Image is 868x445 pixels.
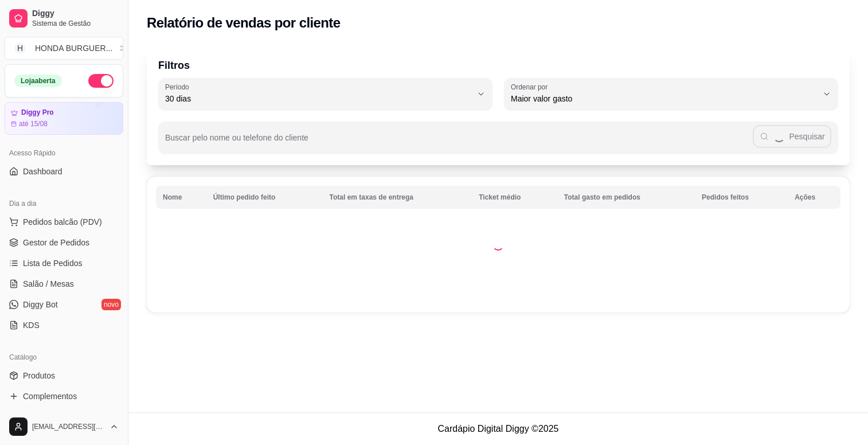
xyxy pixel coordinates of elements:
a: Diggy Botnovo [5,295,123,314]
span: 30 dias [165,93,472,104]
span: Salão / Mesas [23,278,74,290]
button: Ordenar porMaior valor gasto [504,78,838,110]
span: Lista de Pedidos [23,257,83,269]
span: [EMAIL_ADDRESS][DOMAIN_NAME] [32,422,105,431]
a: Diggy Proaté 15/08 [5,102,123,135]
span: Sistema de Gestão [32,19,119,28]
span: H [14,42,26,54]
span: Maior valor gasto [511,93,818,104]
span: Complementos [23,391,77,402]
article: Diggy Pro [21,108,54,117]
label: Ordenar por [511,82,552,92]
a: DiggySistema de Gestão [5,5,123,32]
a: Gestor de Pedidos [5,233,123,252]
span: Produtos [23,370,55,381]
div: HONDA BURGUER ... [35,42,112,54]
button: Período30 dias [158,78,492,110]
button: [EMAIL_ADDRESS][DOMAIN_NAME] [5,413,123,440]
a: Salão / Mesas [5,275,123,293]
label: Período [165,82,193,92]
span: Diggy Bot [23,299,58,310]
div: Dia a dia [5,194,123,213]
h2: Relatório de vendas por cliente [147,14,341,32]
button: Select a team [5,37,123,60]
button: Alterar Status [88,74,114,88]
a: Dashboard [5,162,123,181]
span: Diggy [32,9,119,19]
p: Filtros [158,57,838,73]
a: Lista de Pedidos [5,254,123,272]
a: Complementos [5,387,123,405]
footer: Cardápio Digital Diggy © 2025 [128,412,868,445]
div: Acesso Rápido [5,144,123,162]
span: Dashboard [23,166,62,177]
button: Pedidos balcão (PDV) [5,213,123,231]
div: Loja aberta [14,75,62,87]
a: Produtos [5,366,123,385]
div: Loading [492,239,504,251]
input: Buscar pelo nome ou telefone do cliente [165,136,753,148]
a: KDS [5,316,123,334]
div: Catálogo [5,348,123,366]
span: Pedidos balcão (PDV) [23,216,102,228]
article: até 15/08 [19,119,48,128]
span: Gestor de Pedidos [23,237,89,248]
span: KDS [23,319,40,331]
